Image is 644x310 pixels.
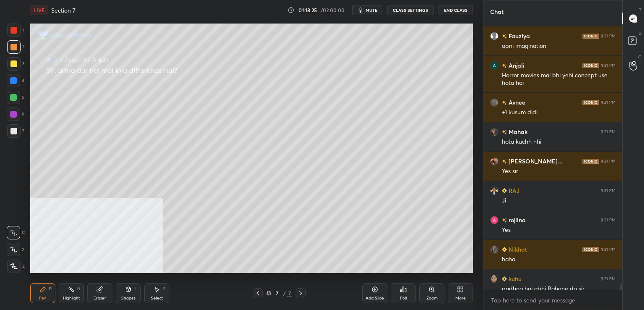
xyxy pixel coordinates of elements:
[502,285,615,293] div: padhna hai abhi Rahane do sir
[366,7,377,13] span: mute
[502,34,507,39] img: no-rating-badge.077c3623.svg
[490,187,499,195] img: dd9f07eaccb34f55b9359818958cb66d.jpg
[639,7,641,13] p: T
[507,61,525,70] h6: Anjali
[49,287,52,291] div: P
[7,108,24,121] div: 6
[7,243,25,256] div: X
[121,296,135,300] div: Shapes
[507,98,525,107] h6: Avnee
[601,188,615,193] div: 9:21 PM
[490,216,499,224] img: 3
[601,159,615,164] div: 9:21 PM
[63,296,80,300] div: Highlight
[502,197,615,205] div: Ji
[490,245,499,254] img: 79a9d9ec786c4f24a2d7d5a34bc200e3.jpg
[582,34,599,39] img: iconic-dark.1390631f.png
[490,157,499,166] img: 5b11c30a22df466f9804dd7dd379f855.jpg
[502,100,507,105] img: no-rating-badge.077c3623.svg
[502,276,507,281] img: Learner_Badge_beginner_1_8b307cf2a0.svg
[490,98,499,107] img: dcff60095bde49048b344697706977a3.jpg
[483,23,622,290] div: grid
[135,287,137,291] div: L
[490,128,499,136] img: c6948b4914544d7dbeddbd7d3c70e643.jpg
[502,63,507,68] img: no-rating-badge.077c3623.svg
[507,245,527,254] h6: Nikhat
[582,159,599,164] img: iconic-dark.1390631f.png
[7,91,24,104] div: 5
[601,63,615,68] div: 9:21 PM
[287,289,292,297] div: 7
[7,40,24,54] div: 2
[507,186,519,195] h6: RAJ
[7,226,25,239] div: C
[151,296,163,300] div: Select
[582,63,599,68] img: iconic-dark.1390631f.png
[601,129,615,134] div: 9:21 PM
[39,296,47,300] div: Pen
[439,5,473,15] button: End Class
[507,274,522,283] h6: kuhu
[7,24,24,37] div: 1
[601,34,615,39] div: 9:21 PM
[30,5,48,15] div: LIVE
[426,296,438,300] div: Zoom
[7,57,24,71] div: 3
[490,32,499,40] img: default.png
[7,74,24,87] div: 4
[601,276,615,281] div: 9:21 PM
[601,100,615,105] div: 9:21 PM
[502,218,507,223] img: no-rating-badge.077c3623.svg
[273,291,281,296] div: 7
[639,30,641,37] p: D
[582,100,599,105] img: iconic-dark.1390631f.png
[502,42,615,50] div: apni imagination
[163,287,166,291] div: S
[502,130,507,134] img: no-rating-badge.077c3623.svg
[507,32,530,40] h6: Fauziya
[502,167,615,176] div: Yes sir
[502,138,615,146] div: hota kuchh nhi
[7,124,24,138] div: 7
[400,296,407,300] div: Poll
[601,218,615,223] div: 9:21 PM
[283,291,286,296] div: /
[352,5,382,15] button: mute
[638,54,641,60] p: G
[51,6,75,14] h4: Section 7
[366,296,384,300] div: Add Slide
[601,247,615,252] div: 9:21 PM
[77,287,80,291] div: H
[483,0,510,23] p: Chat
[502,247,507,252] img: Learner_Badge_beginner_1_8b307cf2a0.svg
[507,215,526,224] h6: rojlina
[7,260,25,273] div: Z
[502,255,615,264] div: haha
[93,296,106,300] div: Eraser
[502,108,615,117] div: +1 kusum didi
[507,157,563,166] h6: [PERSON_NAME]...
[490,275,499,283] img: 508ea7dea493476aadc57345d5cd8bfd.jpg
[387,5,434,15] button: CLASS SETTINGS
[582,247,599,252] img: iconic-dark.1390631f.png
[502,226,615,234] div: Yes
[502,71,615,87] div: Horror movies mai bhi yehi concept use hota hai
[502,159,507,164] img: no-rating-badge.077c3623.svg
[507,127,527,136] h6: Mahak
[455,296,466,300] div: More
[502,188,507,193] img: Learner_Badge_beginner_1_8b307cf2a0.svg
[490,61,499,70] img: 3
